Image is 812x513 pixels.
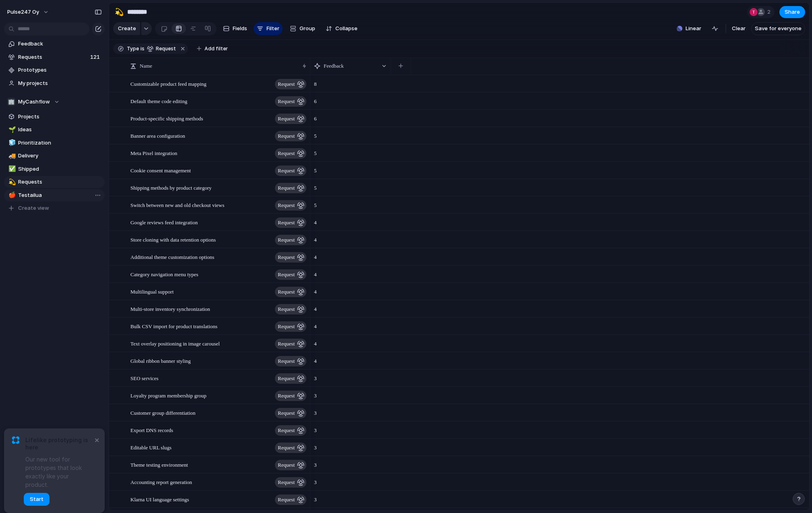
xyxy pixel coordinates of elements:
span: Text overlay positioning in image carousel [130,339,220,348]
span: Requests [18,53,88,61]
span: Prototypes [18,66,102,74]
div: 🌱 [8,125,14,134]
button: request [275,114,306,124]
span: Switch between new and old checkout views [130,200,224,209]
span: Prioritization [18,139,102,147]
span: Testailua [18,191,102,199]
span: 4 [311,266,320,279]
span: Google reviews feed integration [130,217,198,227]
button: request [275,425,306,436]
span: request [278,113,295,124]
span: 4 [311,249,320,261]
button: 🧊 [7,139,15,147]
span: 121 [90,53,101,61]
button: request [275,477,306,488]
span: Meta Pixel integration [130,148,177,157]
span: request [278,286,295,298]
div: 🧊 [8,138,14,147]
button: 🌱 [7,126,15,134]
span: 5 [311,145,320,157]
span: Filter [267,25,279,33]
span: 5 [311,197,320,209]
button: request [275,165,306,176]
a: 🧊Prioritization [4,137,105,149]
button: Filter [254,22,283,35]
span: request [278,321,295,332]
button: Share [779,6,805,18]
button: Dismiss [92,435,101,445]
span: request [278,390,295,401]
span: 3 [311,422,320,434]
span: 3 [311,370,320,383]
button: Create view [4,202,105,214]
span: 4 [311,335,320,348]
button: 🍎 [7,191,15,199]
span: Name [140,62,152,70]
span: Requests [18,178,102,186]
button: 💫 [7,178,15,186]
button: 🚚 [7,152,15,160]
span: request [278,477,295,488]
span: Default theme code editing [130,96,187,105]
span: Multilingual support [130,287,174,296]
span: Bulk CSV import for product translations [130,321,217,331]
button: request [275,304,306,314]
span: Customer group differentiation [130,408,196,417]
button: Fields [220,22,250,35]
button: request [145,44,178,53]
a: 🚚Delivery [4,150,105,162]
span: Shipping methods by product category [130,183,211,192]
a: My projects [4,77,105,89]
span: Share [785,8,800,16]
span: Create view [18,204,49,212]
span: request [278,252,295,263]
button: request [275,148,306,159]
div: ✅ [8,164,14,174]
div: 💫Requests [4,176,105,188]
span: Global ribbon banner styling [130,356,191,365]
span: 8 [311,76,320,88]
a: Projects [4,111,105,123]
span: Editable URL slugs [130,443,171,452]
div: 🏢 [7,98,15,106]
span: My projects [18,79,102,87]
span: request [278,182,295,194]
span: 3 [311,405,320,417]
span: request [278,217,295,228]
span: 4 [311,232,320,244]
a: 🌱Ideas [4,124,105,136]
span: Ideas [18,126,102,134]
button: Save for everyone [751,22,805,35]
span: request [278,442,295,453]
span: Feedback [324,62,344,70]
span: Shipped [18,165,102,173]
button: 🏢MyCashflow [4,96,105,108]
button: request [275,183,306,193]
span: 3 [311,491,320,504]
a: 🍎Testailua [4,189,105,201]
span: Klarna UI language settings [130,494,189,504]
span: Additional theme customization options [130,252,214,261]
span: 3 [311,474,320,486]
span: Lifelike prototyping is here [25,436,93,451]
a: ✅Shipped [4,163,105,175]
span: request [278,373,295,384]
span: Store cloning with data retention options [130,235,216,244]
button: request [275,287,306,297]
button: request [275,200,306,211]
button: request [275,235,306,245]
span: 4 [311,353,320,365]
span: request [278,425,295,436]
span: Theme testing environment [130,460,188,469]
a: Feedback [4,38,105,50]
button: Create [113,22,140,35]
span: request [278,96,295,107]
button: request [275,391,306,401]
button: Add filter [192,43,233,54]
span: Category navigation menu types [130,269,198,279]
span: request [278,338,295,350]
